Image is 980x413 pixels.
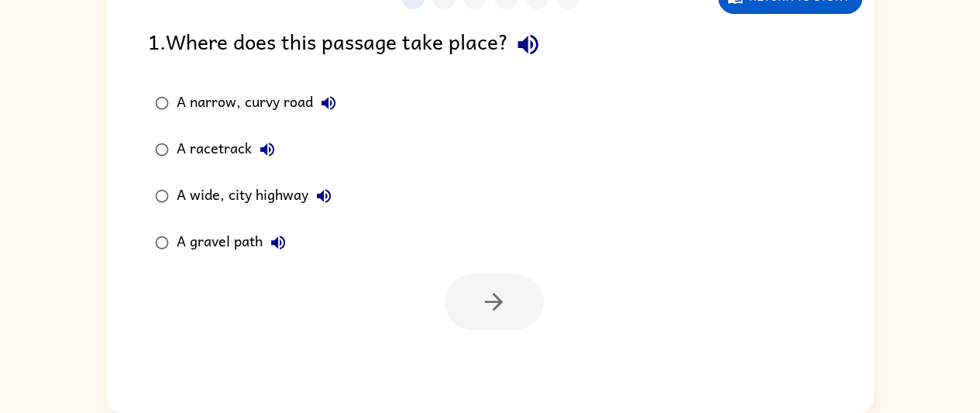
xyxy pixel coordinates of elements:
[263,227,294,258] button: A gravel path
[148,25,833,64] div: 1 . Where does this passage take place?
[177,88,344,119] div: A narrow, curvy road
[252,134,283,165] button: A racetrack
[177,181,339,212] div: A wide, city highway
[308,181,339,212] button: A wide, city highway
[177,227,294,258] div: A gravel path
[313,88,344,119] button: A narrow, curvy road
[177,134,283,165] div: A racetrack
